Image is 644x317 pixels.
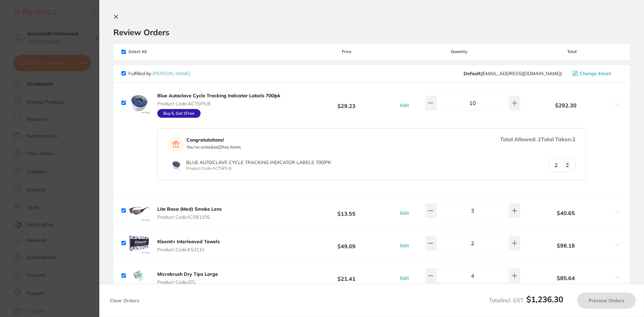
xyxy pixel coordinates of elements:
h2: Review Orders [113,27,630,37]
p: Fulfilled by [128,71,190,76]
img: anBvcGR3OA [128,92,150,114]
p: You've unlocked 2 free item s [186,145,241,150]
span: save@adamdental.com.au [464,71,562,76]
b: $98.18 [522,243,610,249]
button: Edit [398,102,411,108]
span: Change Email [580,71,611,76]
span: Total [522,49,622,54]
button: Blue Autoclave Cycle Tracking Indicator Labels 700/pk Product Code:ACTSPILB Buy 5, Get 1Free [155,93,282,118]
span: 2 [538,136,541,143]
img: c3diYWMyaQ [128,200,150,221]
b: $13.55 [297,205,396,217]
span: Product Code: ICSB110S [157,214,222,220]
img: Blue Autoclave Cycle Tracking Indicator Labels 700/pk [171,160,181,170]
button: Kleenit+ Interleaved Towels Product Code:K52115 [155,239,222,253]
b: Microbrush Dry Tips Large [157,271,218,277]
span: Product Code: K52115 [157,247,220,252]
b: $85.64 [522,275,610,281]
b: $292.30 [522,102,610,108]
input: Qty [549,158,576,172]
button: Microbrush Dry Tips Large Product Code:DTL [155,271,220,285]
b: $1,236.30 [526,294,563,304]
span: Select All [121,49,189,54]
span: Total Incl. GST [489,297,563,304]
span: Quantity [397,49,522,54]
button: Edit [398,275,411,281]
b: Blue Autoclave Cycle Tracking Indicator Labels 700/pk [157,93,280,99]
span: Blue Autoclave Cycle Tracking Indicator Labels 700/pk [186,159,331,165]
button: Edit [398,210,411,216]
button: Preview Orders [577,293,636,309]
button: Clear Orders [108,293,141,309]
button: Change Email [571,70,622,76]
b: $21.41 [297,270,396,282]
div: Buy 5, Get 1 Free [157,109,201,118]
span: Product Code: DTL [157,279,218,285]
b: Lite Boxa (Med) Smoke Lens [157,206,222,212]
b: $40.65 [522,210,610,216]
span: Price [297,49,396,54]
b: $29.23 [297,97,396,109]
strong: Congratulations! [186,137,241,143]
a: [PERSON_NAME] [153,70,190,76]
span: Product Code: ACTSPILB [157,101,280,106]
p: Product Code: ACTSPILB [186,166,331,171]
b: Default [464,70,480,76]
b: Kleenit+ Interleaved Towels [157,239,220,245]
b: $49.09 [297,237,396,250]
div: Total Allowed: Total Taken: [500,137,576,142]
span: 2 [572,136,576,143]
button: Lite Boxa (Med) Smoke Lens Product Code:ICSB110S [155,206,224,220]
button: Edit [398,243,411,249]
img: NGFmZzhzNA [128,232,150,254]
img: bHRyOW9kdA [128,265,150,286]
